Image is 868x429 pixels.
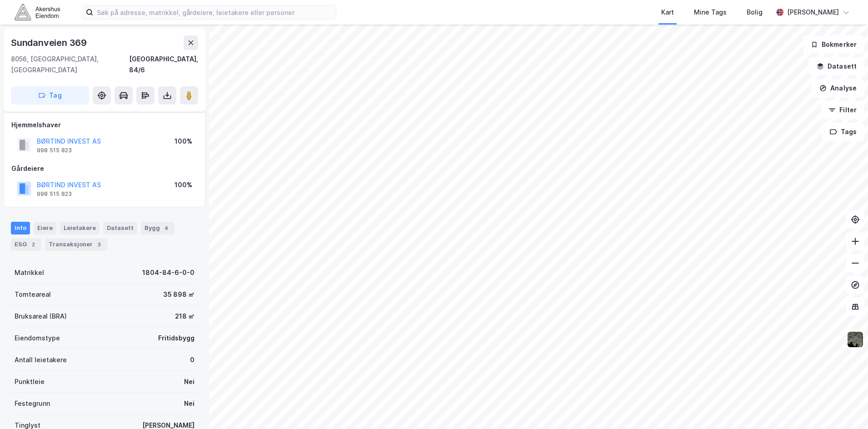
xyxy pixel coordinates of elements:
div: 998 515 823 [37,147,72,154]
div: Bygg [141,222,175,234]
div: Hjemmelshaver [11,120,198,130]
div: Antall leietakere [15,354,67,365]
button: Datasett [809,57,864,75]
div: Bolig [747,7,763,18]
div: Kart [661,7,674,18]
div: Nei [184,398,195,409]
div: Kontrollprogram for chat [823,385,868,429]
div: Matrikkel [15,267,44,278]
div: 100% [175,180,192,190]
div: Festegrunn [15,398,50,409]
div: Tomteareal [15,289,51,300]
button: Tags [822,123,864,141]
div: Eiendomstype [15,333,60,344]
div: Gårdeiere [11,163,198,174]
div: Eiere [34,222,56,234]
div: ESG [11,238,41,251]
div: 1804-84-6-0-0 [142,267,195,278]
button: Analyse [812,79,864,97]
div: Nei [184,376,195,387]
button: Bokmerker [803,35,864,54]
img: akershus-eiendom-logo.9091f326c980b4bce74ccdd9f866810c.svg [15,4,60,20]
div: Transaksjoner [45,238,107,251]
div: Mine Tags [694,7,727,18]
div: Bruksareal (BRA) [15,311,67,322]
div: 100% [175,136,192,147]
div: 218 ㎡ [175,311,195,322]
div: Leietakere [60,222,100,234]
img: 9k= [847,331,864,348]
div: Punktleie [15,376,45,387]
div: Fritidsbygg [158,333,195,344]
div: 4 [162,224,171,233]
div: 35 898 ㎡ [163,289,195,300]
iframe: Chat Widget [823,385,868,429]
div: [PERSON_NAME] [787,7,839,18]
input: Søk på adresse, matrikkel, gårdeiere, leietakere eller personer [93,5,336,19]
div: 3 [95,240,104,249]
div: Sundanveien 369 [11,35,89,50]
div: 0 [190,354,195,365]
div: Info [11,222,30,234]
div: 998 515 823 [37,190,72,198]
div: 2 [29,240,38,249]
div: [GEOGRAPHIC_DATA], 84/6 [129,54,198,75]
div: Datasett [103,222,137,234]
button: Tag [11,86,89,105]
div: 8056, [GEOGRAPHIC_DATA], [GEOGRAPHIC_DATA] [11,54,129,75]
button: Filter [821,101,864,119]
